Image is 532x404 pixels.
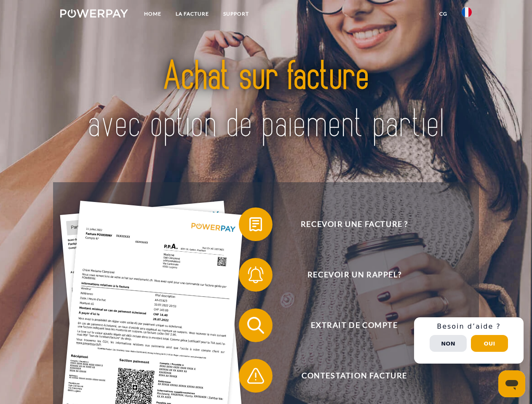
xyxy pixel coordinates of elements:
img: qb_bell.svg [245,264,266,285]
button: Contestation Facture [239,359,458,393]
a: Home [137,6,168,21]
button: Recevoir un rappel? [239,258,458,292]
img: logo-powerpay-white.svg [60,9,128,18]
button: Recevoir une facture ? [239,207,458,241]
img: fr [462,7,472,17]
img: qb_bill.svg [245,214,266,235]
span: Contestation Facture [251,359,457,393]
span: Recevoir une facture ? [251,207,457,241]
img: qb_search.svg [245,315,266,336]
a: LA FACTURE [168,6,216,21]
img: qb_warning.svg [245,365,266,386]
iframe: Bouton de lancement de la fenêtre de messagerie [498,370,525,397]
button: Extrait de compte [239,308,458,342]
button: Non [430,335,467,352]
a: CG [432,6,454,21]
span: Recevoir un rappel? [251,258,457,292]
span: Extrait de compte [251,308,457,342]
div: Schnellhilfe [414,317,524,364]
img: title-powerpay_fr.svg [80,40,452,161]
h3: Besoin d’aide ? [419,322,519,331]
a: Support [216,6,256,21]
button: Oui [471,335,508,352]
